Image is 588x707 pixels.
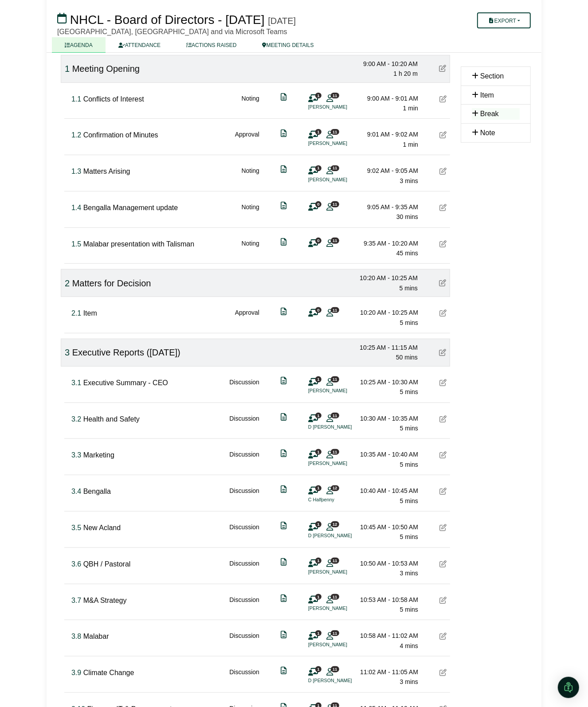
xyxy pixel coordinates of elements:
[356,522,418,532] div: 10:45 AM - 10:50 AM
[356,59,418,69] div: 9:00 AM - 10:20 AM
[173,37,249,53] a: ACTIONS RAISED
[331,165,339,171] span: 11
[71,379,81,387] span: Click to fine tune number
[315,666,321,672] span: 1
[229,414,259,434] div: Discussion
[315,630,321,636] span: 1
[71,415,81,423] span: Click to fine tune number
[71,597,81,604] span: Click to fine tune number
[396,354,418,361] span: 50 mins
[400,319,418,326] span: 5 mins
[480,110,499,117] span: Break
[71,204,81,211] span: Click to fine tune number
[229,449,259,469] div: Discussion
[83,379,168,387] span: Executive Summary - CEO
[235,129,259,149] div: Approval
[356,94,418,103] div: 9:00 AM - 9:01 AM
[235,308,259,328] div: Approval
[400,177,418,184] span: 3 mins
[57,28,287,35] span: [GEOGRAPHIC_DATA], [GEOGRAPHIC_DATA] and via Microsoft Teams
[400,606,418,613] span: 5 mins
[71,240,81,248] span: Click to fine tune number
[356,414,418,423] div: 10:30 AM - 10:35 AM
[71,309,81,317] span: Click to fine tune number
[400,425,418,432] span: 5 mins
[308,423,375,431] li: D [PERSON_NAME]
[268,16,296,26] div: [DATE]
[308,496,375,504] li: C Halfpenny
[71,95,81,103] span: Click to fine tune number
[396,250,418,257] span: 45 mins
[308,605,375,612] li: [PERSON_NAME]
[315,93,321,98] span: 1
[315,307,321,313] span: 0
[72,278,151,288] span: Matters for Decision
[65,64,70,74] span: Click to fine tune number
[356,166,418,176] div: 9:02 AM - 9:05 AM
[403,105,418,112] span: 1 min
[400,570,418,577] span: 3 mins
[308,176,375,184] li: [PERSON_NAME]
[242,202,259,222] div: Noting
[70,13,265,27] span: NHCL - Board of Directors - [DATE]
[83,633,109,640] span: Malabar
[356,631,418,641] div: 10:58 AM - 11:02 AM
[400,642,418,649] span: 4 mins
[356,308,418,317] div: 10:20 AM - 10:25 AM
[72,348,180,357] span: Executive Reports ([DATE])
[331,201,339,207] span: 11
[229,377,259,397] div: Discussion
[315,129,321,135] span: 1
[331,307,339,313] span: 11
[400,533,418,540] span: 5 mins
[331,238,339,243] span: 11
[71,168,81,175] span: Click to fine tune number
[331,449,339,455] span: 11
[308,140,375,147] li: [PERSON_NAME]
[331,413,339,418] span: 11
[331,558,339,563] span: 11
[83,488,111,495] span: Bengalla
[308,677,375,684] li: D [PERSON_NAME]
[83,204,178,211] span: Bengalla Management update
[83,309,97,317] span: Item
[71,669,81,676] span: Click to fine tune number
[480,72,504,80] span: Section
[356,486,418,496] div: 10:40 AM - 10:45 AM
[356,273,418,283] div: 10:20 AM - 10:25 AM
[400,678,418,685] span: 3 mins
[356,129,418,139] div: 9:01 AM - 9:02 AM
[400,461,418,468] span: 5 mins
[356,559,418,568] div: 10:50 AM - 10:53 AM
[71,131,81,139] span: Click to fine tune number
[83,451,114,459] span: Marketing
[52,37,106,53] a: AGENDA
[356,377,418,387] div: 10:25 AM - 10:30 AM
[83,131,158,139] span: Confirmation of Minutes
[315,521,321,527] span: 1
[331,93,339,98] span: 11
[400,388,418,395] span: 5 mins
[229,522,259,542] div: Discussion
[315,238,321,243] span: 0
[315,201,321,207] span: 0
[394,70,418,77] span: 1 h 20 m
[229,595,259,615] div: Discussion
[65,278,70,288] span: Click to fine tune number
[308,641,375,648] li: [PERSON_NAME]
[83,597,127,604] span: M&A Strategy
[83,560,131,568] span: QBH / Pastoral
[106,37,173,53] a: ATTENDANCE
[308,387,375,395] li: [PERSON_NAME]
[83,95,144,103] span: Conflicts of Interest
[71,488,81,495] span: Click to fine tune number
[331,666,339,672] span: 11
[558,677,579,698] div: Open Intercom Messenger
[331,630,339,636] span: 11
[480,129,495,137] span: Note
[356,202,418,212] div: 9:05 AM - 9:35 AM
[315,594,321,600] span: 1
[400,497,418,504] span: 5 mins
[72,64,140,74] span: Meeting Opening
[308,103,375,111] li: [PERSON_NAME]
